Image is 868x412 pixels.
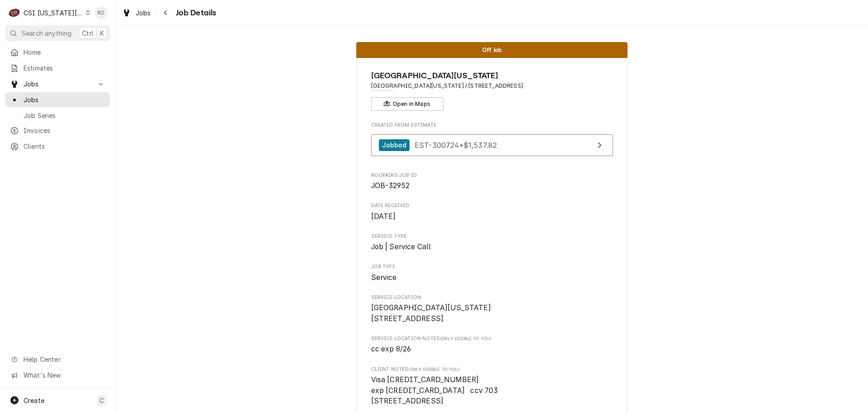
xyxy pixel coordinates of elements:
[24,370,104,380] span: What's New
[371,344,613,355] span: [object Object]
[22,28,71,38] span: Search anything
[82,28,94,38] span: Ctrl
[371,294,613,301] span: Service Location
[371,242,431,251] span: Job | Service Call
[371,233,613,240] span: Service Type
[371,172,613,191] div: Roopairs Job ID
[371,70,613,82] span: Name
[371,374,613,407] span: [object Object]
[356,42,627,58] div: Status
[371,202,613,209] span: Date Received
[371,335,613,342] span: Service Location Notes
[5,25,110,41] button: Search anythingCtrlK
[5,61,110,76] a: Estimates
[371,242,613,252] span: Service Type
[24,95,105,104] span: Jobs
[24,355,104,364] span: Help Center
[371,70,613,111] div: Client Information
[371,233,613,252] div: Service Type
[8,6,21,19] div: CSI Kansas City's Avatar
[371,375,498,405] span: Visa [CREDIT_CARD_NUMBER] exp [CREDIT_CARD_DATA] ccv 703 [STREET_ADDRESS]
[5,92,110,107] a: Jobs
[118,5,155,20] a: Jobs
[173,7,217,19] span: Job Details
[371,82,613,90] span: Address
[5,123,110,138] a: Invoices
[408,367,459,372] span: (Only Visible to You)
[5,76,110,91] a: Go to Jobs
[415,140,497,149] span: EST-300724 • $1,537.82
[371,263,613,283] div: Job Type
[5,45,110,60] a: Home
[371,172,613,179] span: Roopairs Job ID
[371,180,613,191] span: Roopairs Job ID
[371,345,411,353] span: cc exp 8/26
[5,352,110,367] a: Go to Help Center
[379,139,410,152] div: Jobbed
[371,122,613,161] div: Created From Estimate
[24,397,44,404] span: Create
[371,273,397,282] span: Service
[24,47,105,57] span: Home
[371,303,491,323] span: [GEOGRAPHIC_DATA][US_STATE] [STREET_ADDRESS]
[440,336,491,341] span: (Only Visible to You)
[136,8,151,18] span: Jobs
[371,272,613,283] span: Job Type
[95,6,108,19] div: KC
[5,108,110,123] a: Job Series
[371,335,613,355] div: [object Object]
[371,263,613,270] span: Job Type
[371,134,613,156] a: View Estimate
[371,202,613,222] div: Date Received
[371,97,443,111] button: Open in Maps
[99,396,104,405] span: C
[371,211,613,222] span: Date Received
[371,122,613,129] span: Created From Estimate
[482,47,501,53] span: Off Job
[371,366,613,373] span: Client Notes
[24,63,105,73] span: Estimates
[371,212,396,221] span: [DATE]
[371,181,410,190] span: JOB-32952
[371,303,613,324] span: Service Location
[24,111,105,120] span: Job Series
[24,8,83,18] div: CSI [US_STATE][GEOGRAPHIC_DATA]
[371,294,613,324] div: Service Location
[100,28,104,38] span: K
[8,6,21,19] div: C
[159,5,173,20] button: Navigate back
[24,142,105,151] span: Clients
[24,126,105,135] span: Invoices
[371,366,613,407] div: [object Object]
[95,6,108,19] div: Kelly Christen's Avatar
[24,79,92,89] span: Jobs
[5,368,110,383] a: Go to What's New
[5,139,110,154] a: Clients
